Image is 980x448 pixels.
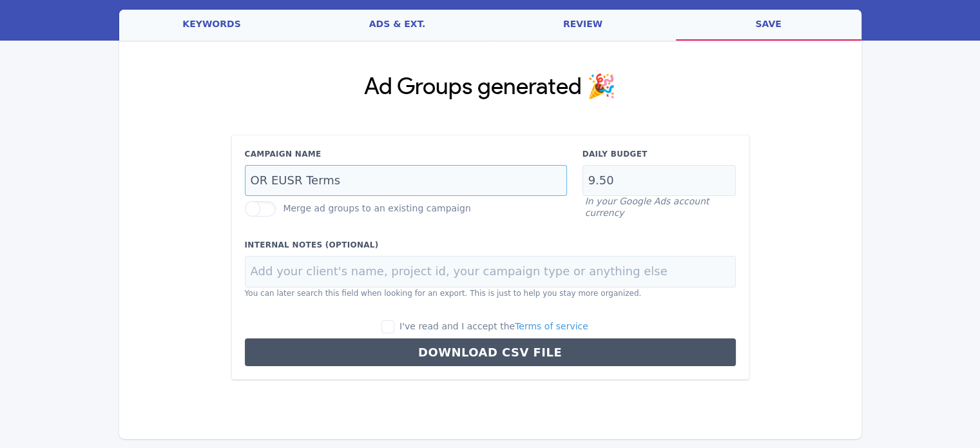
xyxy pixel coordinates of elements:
h1: Ad Groups generated 🎉 [231,72,749,104]
label: Merge ad groups to an existing campaign [283,203,470,213]
a: ads & ext. [305,10,490,41]
input: I've read and I accept theTerms of service [381,320,394,333]
input: Campaign Name [245,165,567,197]
span: I've read and I accept the [399,321,588,331]
label: Daily Budget [582,148,736,160]
label: Internal Notes (Optional) [245,239,736,251]
a: save [676,10,861,41]
a: review [490,10,676,41]
input: Campaign Budget [582,165,736,197]
a: keywords [119,10,305,41]
label: Campaign Name [245,148,567,160]
p: In your Google Ads account currency [585,196,736,219]
button: Download CSV File [245,338,736,366]
input: Add your client's name, project id, your campaign type or anything else [245,256,736,287]
p: You can later search this field when looking for an export. This is just to help you stay more or... [245,287,736,299]
a: Terms of service [515,321,588,331]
